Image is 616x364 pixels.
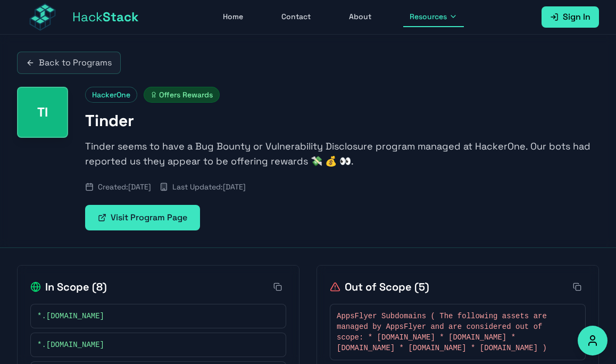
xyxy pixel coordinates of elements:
[17,87,68,138] div: Tinder
[343,7,378,27] a: About
[144,87,220,103] span: Offers Rewards
[85,205,200,230] a: Visit Program Page
[17,52,121,74] a: Back to Programs
[30,279,107,294] h2: In Scope ( 8 )
[569,278,586,295] button: Copy all out-of-scope items
[578,326,607,355] button: Accessibility Options
[85,139,599,169] p: Tinder seems to have a Bug Bounty or Vulnerability Disclosure program managed at HackerOne. Our b...
[403,7,464,27] button: Resources
[85,87,137,103] span: HackerOne
[269,278,286,295] button: Copy all in-scope items
[98,181,151,192] span: Created: [DATE]
[330,279,429,294] h2: Out of Scope ( 5 )
[217,7,249,27] a: Home
[172,181,246,192] span: Last Updated: [DATE]
[103,9,139,25] span: Stack
[275,7,317,27] a: Contact
[37,340,104,350] span: *.[DOMAIN_NAME]
[72,9,139,26] span: Hack
[37,311,104,321] span: *.[DOMAIN_NAME]
[410,11,447,22] span: Resources
[85,111,599,130] h1: Tinder
[563,11,590,23] span: Sign In
[542,6,599,28] a: Sign In
[337,311,568,353] span: AppsFlyer Subdomains ( The following assets are managed by AppsFlyer and are considered out of sc...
